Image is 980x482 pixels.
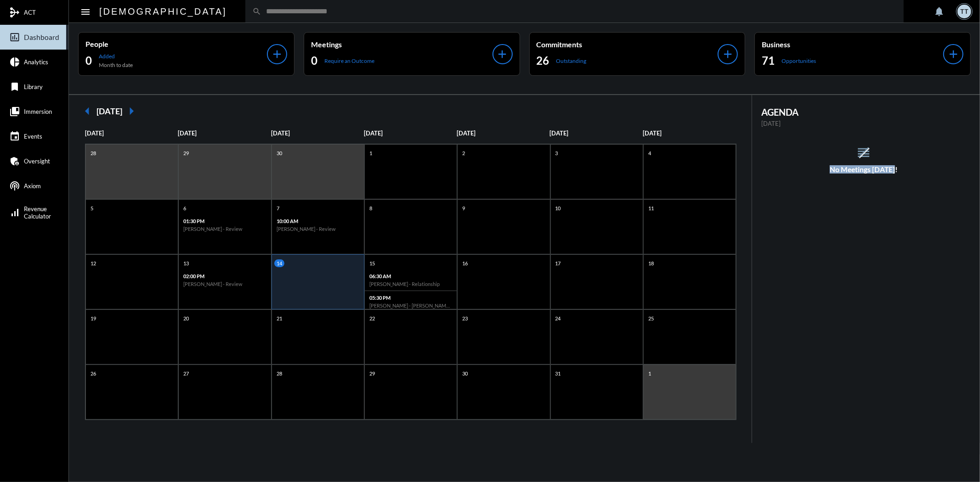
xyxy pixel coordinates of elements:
span: Library [24,83,43,90]
p: 27 [181,370,191,377]
p: [DATE] [761,120,966,127]
p: 30 [274,149,284,157]
h2: 0 [311,53,317,68]
p: 31 [553,370,563,377]
h2: [DATE] [96,106,122,116]
p: [DATE] [271,129,364,137]
h6: [PERSON_NAME] - Review [183,226,266,232]
mat-icon: mediation [9,7,20,18]
p: 18 [646,259,656,267]
h6: [PERSON_NAME] - Review [277,226,359,232]
h6: [PERSON_NAME] - Review [183,281,266,287]
mat-icon: bookmark [9,81,20,92]
p: 15 [367,259,377,267]
p: 29 [181,149,191,157]
p: 30 [460,370,470,377]
mat-icon: add [721,48,734,61]
p: Business [762,40,943,49]
p: 1 [646,370,653,377]
p: 06:30 AM [369,273,452,279]
mat-icon: insert_chart_outlined [9,32,20,43]
p: 10 [553,204,563,212]
mat-icon: admin_panel_settings [9,156,20,167]
p: Meetings [311,40,493,49]
mat-icon: notifications [934,6,945,17]
p: 13 [181,259,191,267]
p: 2 [460,149,467,157]
span: Oversight [24,157,50,165]
span: Events [24,133,42,140]
span: Dashboard [24,33,59,41]
p: 14 [274,259,284,267]
p: 20 [181,314,191,322]
span: Axiom [24,182,41,190]
span: ACT [24,9,36,16]
p: 9 [460,204,467,212]
p: 21 [274,314,284,322]
mat-icon: Side nav toggle icon [80,6,91,17]
p: [DATE] [457,129,549,137]
mat-icon: podcasts [9,180,20,191]
p: 26 [88,370,98,377]
button: Toggle sidenav [76,2,95,21]
mat-icon: reorder [856,145,872,160]
p: 17 [553,259,563,267]
mat-icon: add [271,48,283,61]
p: 19 [88,314,98,322]
mat-icon: collections_bookmark [9,106,20,117]
p: 16 [460,259,470,267]
h2: AGENDA [761,106,966,118]
mat-icon: add [496,48,509,61]
p: 23 [460,314,470,322]
p: Commitments [537,40,718,49]
p: [DATE] [364,129,457,137]
p: Outstanding [556,57,587,64]
p: 22 [367,314,377,322]
mat-icon: add [947,48,960,61]
p: Month to date [99,62,133,68]
p: 12 [88,259,98,267]
p: [DATE] [643,129,736,137]
p: 3 [553,149,561,157]
mat-icon: arrow_right [122,102,141,120]
p: [DATE] [550,129,643,137]
p: Require an Outcome [324,57,374,64]
p: [DATE] [85,129,178,137]
p: 11 [646,204,656,212]
h6: [PERSON_NAME] - [PERSON_NAME] - Relationship [369,303,452,308]
h5: No Meetings [DATE]! [752,165,975,174]
mat-icon: search [252,7,261,16]
mat-icon: event [9,131,20,142]
p: 8 [367,204,374,212]
mat-icon: signal_cellular_alt [9,207,20,218]
p: 01:30 PM [183,218,266,224]
span: Immersion [24,108,52,115]
p: 5 [88,204,96,212]
p: 10:00 AM [277,218,359,224]
p: 6 [181,204,188,212]
div: TT [957,5,971,18]
h2: 0 [85,53,92,68]
p: 29 [367,370,377,377]
mat-icon: arrow_left [78,102,96,120]
p: 05:30 PM [369,295,452,301]
p: Added [99,53,133,60]
h2: 26 [537,53,549,68]
p: 25 [646,314,656,322]
p: 28 [274,370,284,377]
p: Opportunities [782,57,816,64]
mat-icon: pie_chart [9,56,20,67]
h6: [PERSON_NAME] - Relationship [369,281,452,287]
p: 02:00 PM [183,273,266,279]
span: Revenue Calculator [24,205,51,220]
p: 24 [553,314,563,322]
p: [DATE] [178,129,271,137]
span: Analytics [24,58,48,66]
p: 28 [88,149,98,157]
h2: 71 [762,53,775,68]
p: 4 [646,149,653,157]
p: 1 [367,149,374,157]
p: People [85,39,267,48]
p: 7 [274,204,282,212]
h2: [DEMOGRAPHIC_DATA] [99,4,227,19]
